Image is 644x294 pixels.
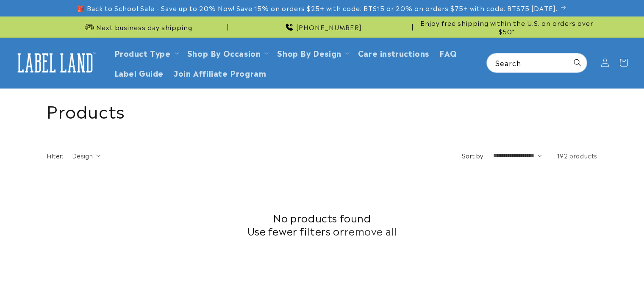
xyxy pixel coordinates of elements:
[10,47,101,79] a: Label Land
[109,63,169,83] a: Label Guide
[72,151,100,160] summary: Design (0 selected)
[47,99,597,121] h1: Products
[416,19,597,35] span: Enjoy free shipping within the U.S. on orders over $50*
[96,23,192,31] span: Next business day shipping
[353,43,434,63] a: Care instructions
[462,151,485,160] label: Sort by:
[568,53,587,72] button: Search
[77,4,558,12] span: 🎒 Back to School Sale - Save up to 20% Now! Save 15% on orders $25+ with code: BTS15 or 20% on or...
[416,17,597,37] div: Announcement
[47,211,597,237] h2: No products found Use fewer filters or
[231,17,413,37] div: Announcement
[174,68,266,78] span: Join Affiliate Program
[72,151,93,160] span: Design
[557,151,597,160] span: 192 products
[187,48,261,58] span: Shop By Occasion
[114,47,171,58] a: Product Type
[13,50,97,76] img: Label Land
[272,43,353,63] summary: Shop By Design
[296,23,362,31] span: [PHONE_NUMBER]
[439,48,457,58] span: FAQ
[344,224,397,237] a: remove all
[434,43,462,63] a: FAQ
[169,63,271,83] a: Join Affiliate Program
[182,43,272,63] summary: Shop By Occasion
[114,68,164,78] span: Label Guide
[358,48,429,58] span: Care instructions
[47,151,64,160] h2: Filter:
[47,17,228,37] div: Announcement
[277,47,341,58] a: Shop By Design
[109,43,182,63] summary: Product Type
